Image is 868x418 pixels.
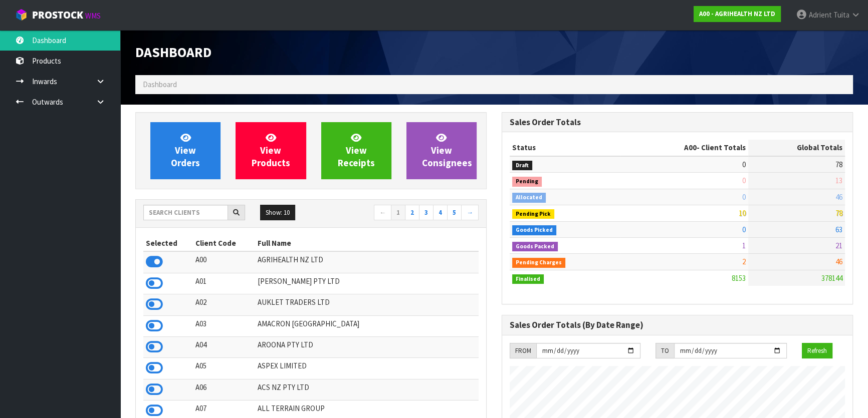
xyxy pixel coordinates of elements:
[252,132,290,169] span: View Products
[319,205,479,222] nav: Page navigation
[620,140,748,156] th: - Client Totals
[802,343,832,359] button: Refresh
[656,343,674,359] div: TO
[461,205,479,221] a: →
[193,235,255,251] th: Client Code
[512,225,556,235] span: Goods Picked
[193,358,255,379] td: A05
[374,205,391,221] a: ←
[32,9,83,22] span: ProStock
[835,208,842,218] span: 78
[512,161,532,171] span: Draft
[260,205,295,221] button: Show: 10
[236,122,306,179] a: ViewProducts
[694,6,781,22] a: A00 - AGRIHEALTH NZ LTD
[510,118,845,127] h3: Sales Order Totals
[512,193,546,203] span: Allocated
[739,208,746,218] span: 10
[255,273,479,294] td: [PERSON_NAME] PTY LTD
[15,9,28,21] img: cube-alt.png
[835,225,842,234] span: 63
[255,358,479,379] td: ASPEX LIMITED
[512,258,565,268] span: Pending Charges
[821,273,842,283] span: 378144
[835,241,842,250] span: 21
[193,337,255,358] td: A04
[135,44,211,61] span: Dashboard
[150,122,221,179] a: ViewOrders
[422,132,472,169] span: View Consignees
[835,160,842,169] span: 78
[512,242,558,252] span: Goods Packed
[193,251,255,273] td: A00
[193,315,255,336] td: A03
[742,257,746,266] span: 2
[143,205,228,220] input: Search clients
[255,235,479,251] th: Full Name
[391,205,405,221] a: 1
[684,143,697,152] span: A00
[835,192,842,202] span: 46
[742,225,746,234] span: 0
[835,176,842,185] span: 13
[255,379,479,400] td: ACS NZ PTY LTD
[255,337,479,358] td: AROONA PTY LTD
[338,132,375,169] span: View Receipts
[833,10,849,20] span: Tuita
[193,273,255,294] td: A01
[510,343,536,359] div: FROM
[255,251,479,273] td: AGRIHEALTH NZ LTD
[85,11,101,21] small: WMS
[835,257,842,266] span: 46
[193,294,255,315] td: A02
[255,294,479,315] td: AUKLET TRADERS LTD
[193,379,255,400] td: A06
[406,122,477,179] a: ViewConsignees
[321,122,391,179] a: ViewReceipts
[510,320,845,330] h3: Sales Order Totals (By Date Range)
[447,205,462,221] a: 5
[512,274,544,284] span: Finalised
[742,160,746,169] span: 0
[748,140,845,156] th: Global Totals
[512,209,554,219] span: Pending Pick
[143,80,177,89] span: Dashboard
[742,192,746,202] span: 0
[510,140,620,156] th: Status
[512,177,542,187] span: Pending
[255,315,479,336] td: AMACRON [GEOGRAPHIC_DATA]
[742,176,746,185] span: 0
[433,205,448,221] a: 4
[143,235,193,251] th: Selected
[171,132,200,169] span: View Orders
[405,205,419,221] a: 2
[809,10,832,20] span: Adrient
[742,241,746,250] span: 1
[699,10,775,18] strong: A00 - AGRIHEALTH NZ LTD
[732,273,746,283] span: 8153
[419,205,433,221] a: 3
